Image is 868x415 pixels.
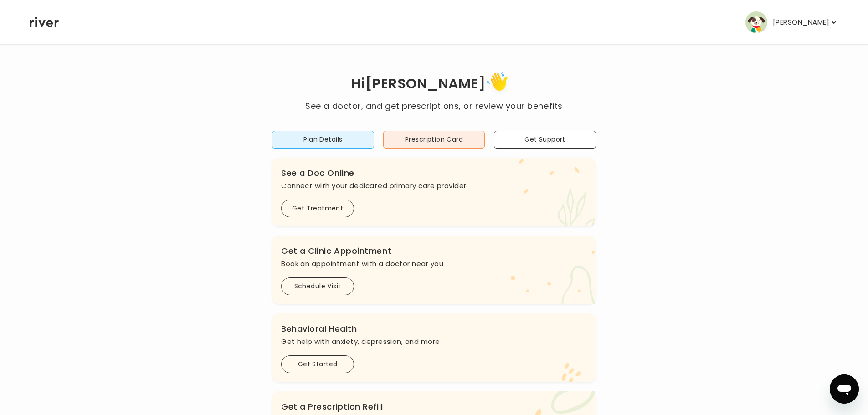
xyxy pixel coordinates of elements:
button: Prescription Card [383,131,485,149]
h3: Get a Prescription Refill [281,400,587,413]
button: Schedule Visit [281,277,354,295]
p: Get help with anxiety, depression, and more [281,335,587,348]
button: Get Started [281,355,354,373]
h3: Behavioral Health [281,323,587,335]
img: user avatar [745,11,767,33]
p: [PERSON_NAME] [773,16,829,29]
button: Get Support [494,131,596,149]
h1: Hi [PERSON_NAME] [305,69,562,100]
p: Connect with your dedicated primary care provider [281,179,587,192]
p: Book an appointment with a doctor near you [281,257,587,270]
button: Get Treatment [281,200,354,217]
iframe: Button to launch messaging window [830,374,859,404]
p: See a doctor, and get prescriptions, or review your benefits [305,100,562,113]
button: user avatar[PERSON_NAME] [745,11,838,33]
button: Plan Details [272,131,374,149]
h3: See a Doc Online [281,167,587,179]
h3: Get a Clinic Appointment [281,245,587,257]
